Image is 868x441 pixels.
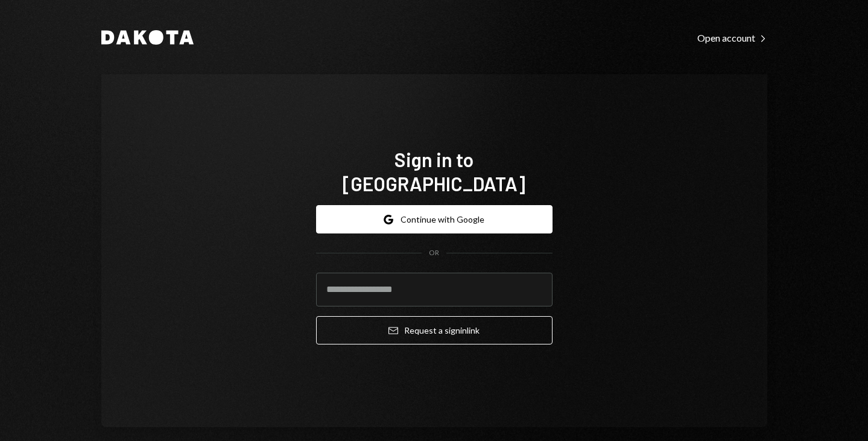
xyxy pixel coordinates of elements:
[429,248,439,258] div: OR
[316,205,553,233] button: Continue with Google
[697,31,767,44] a: Open account
[316,147,553,195] h1: Sign in to [GEOGRAPHIC_DATA]
[316,316,553,344] button: Request a signinlink
[697,32,767,44] div: Open account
